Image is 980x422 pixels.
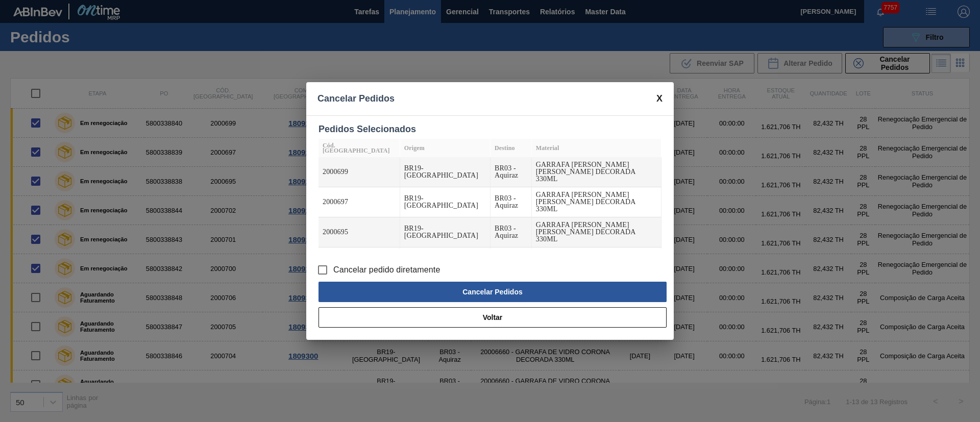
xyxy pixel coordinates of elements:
[318,157,400,187] td: 2000699
[491,187,532,217] td: BR03 - Aquiraz
[400,187,491,217] td: BR19-[GEOGRAPHIC_DATA]
[491,247,532,278] td: BR03 - Aquiraz
[318,217,400,247] td: 2000695
[333,264,440,276] span: Cancelar pedido diretamente
[532,217,661,247] td: GARRAFA [PERSON_NAME] [PERSON_NAME] DECORADA 330ML
[318,282,667,302] button: Cancelar Pedidos
[318,124,661,135] div: Pedidos Selecionados
[532,139,661,157] th: Material
[491,157,532,187] td: BR03 - Aquiraz
[317,93,395,104] span: Cancelar Pedidos
[400,139,491,157] th: Origem
[532,247,661,278] td: GARRAFA [PERSON_NAME] [PERSON_NAME] DECORADA 330ML
[491,217,532,247] td: BR03 - Aquiraz
[318,139,400,157] th: Cód. [GEOGRAPHIC_DATA]
[318,187,400,217] td: 2000697
[400,217,491,247] td: BR19-[GEOGRAPHIC_DATA]
[318,247,400,278] td: 2000702
[400,247,491,278] td: BR19-[GEOGRAPHIC_DATA]
[532,187,661,217] td: GARRAFA [PERSON_NAME] [PERSON_NAME] DECORADA 330ML
[491,139,532,157] th: Destino
[318,307,667,328] button: Voltar
[532,157,661,187] td: GARRAFA [PERSON_NAME] [PERSON_NAME] DECORADA 330ML
[400,157,491,187] td: BR19-[GEOGRAPHIC_DATA]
